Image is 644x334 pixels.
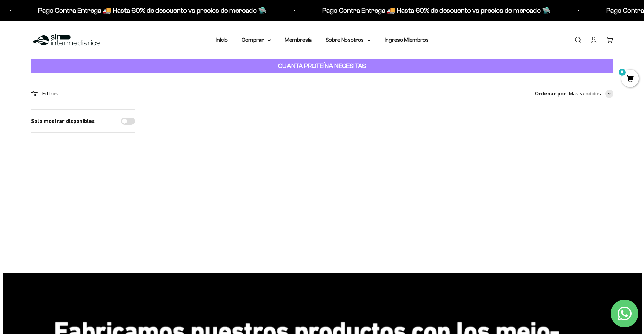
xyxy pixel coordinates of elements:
strong: CUANTA PROTEÍNA NECESITAS [278,62,366,69]
a: 0 [621,75,639,83]
div: Filtros [31,89,135,98]
span: Ordenar por: [535,89,567,98]
label: Solo mostrar disponibles [31,117,95,126]
a: Ingreso Miembros [385,37,429,43]
mark: 0 [618,68,626,76]
p: Pago Contra Entrega 🚚 Hasta 60% de descuento vs precios de mercado 🛸 [322,5,551,16]
summary: Sobre Nosotros [326,35,371,44]
a: Membresía [285,37,312,43]
span: Más vendidos [569,89,601,98]
p: Pago Contra Entrega 🚚 Hasta 60% de descuento vs precios de mercado 🛸 [38,5,267,16]
a: Inicio [216,37,228,43]
summary: Comprar [242,35,271,44]
button: Más vendidos [569,89,613,98]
